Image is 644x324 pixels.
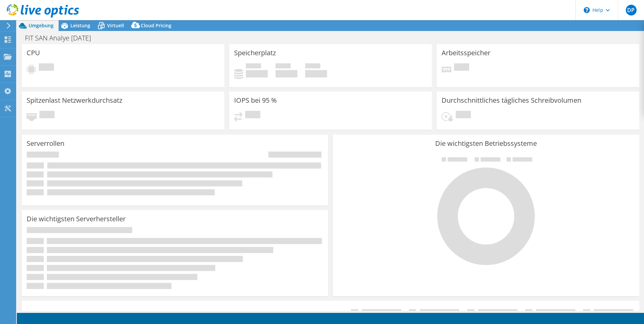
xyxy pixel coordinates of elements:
[245,111,260,120] span: Ausstehend
[27,215,126,223] h3: Die wichtigsten Serverhersteller
[338,140,634,147] h3: Die wichtigsten Betriebssysteme
[454,63,469,72] span: Ausstehend
[246,70,268,77] h4: 0 GiB
[442,97,581,104] h3: Durchschnittliches tägliches Schreibvolumen
[442,49,490,57] h3: Arbeitsspeicher
[456,111,471,120] span: Ausstehend
[22,34,101,42] h1: FIT SAN Analye [DATE]
[234,97,277,104] h3: IOPS bei 95 %
[234,49,276,57] h3: Speicherplatz
[70,22,90,29] span: Leistung
[141,22,171,29] span: Cloud Pricing
[305,63,320,70] span: Insgesamt
[27,140,64,147] h3: Serverrollen
[107,22,124,29] span: Virtuell
[27,49,40,57] h3: CPU
[276,70,297,77] h4: 0 GiB
[584,7,590,13] svg: \n
[626,5,637,15] span: DP
[276,63,291,70] span: Verfügbar
[246,63,261,70] span: Belegt
[39,111,55,120] span: Ausstehend
[39,63,54,72] span: Ausstehend
[27,97,122,104] h3: Spitzenlast Netzwerkdurchsatz
[29,22,54,29] span: Umgebung
[305,70,327,77] h4: 0 GiB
